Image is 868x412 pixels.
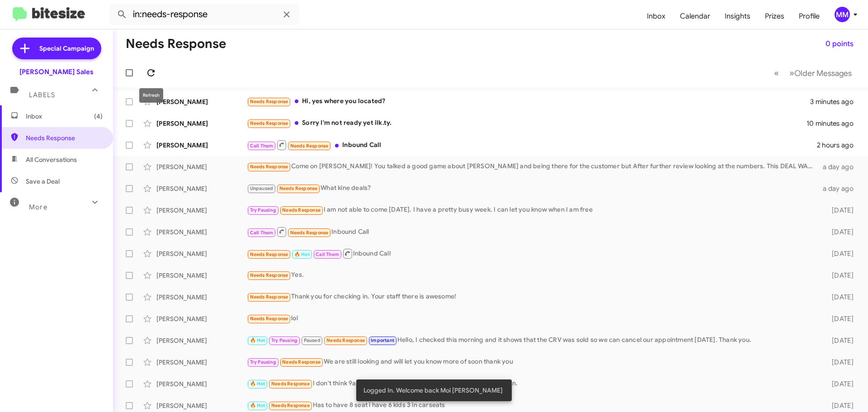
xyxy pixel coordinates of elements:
div: Hi, yes where you located? [247,96,810,107]
div: [PERSON_NAME] [156,271,247,280]
div: MM [835,7,850,22]
div: [PERSON_NAME] Sales [19,67,94,76]
span: Needs Response [282,359,321,365]
span: Unpaused [250,185,274,191]
button: Previous [769,64,784,82]
span: Important [371,337,394,343]
span: Needs Response [250,294,288,300]
div: [PERSON_NAME] [156,293,247,302]
div: 10 minutes ago [807,119,861,128]
div: [PERSON_NAME] [156,141,247,150]
span: Needs Response [26,133,103,142]
span: Needs Response [290,230,329,236]
span: Needs Response [250,164,288,170]
div: [DATE] [817,314,861,323]
span: 0 points [826,36,854,52]
span: Older Messages [794,68,852,78]
input: Search [109,4,299,25]
div: 3 minutes ago [810,97,861,106]
span: Needs Response [290,143,329,149]
div: [DATE] [817,336,861,345]
div: Hello, I checked this morning and it shows that the CRV was sold so we can cancel our appointment... [247,335,817,346]
span: Call Them [250,143,274,149]
div: [DATE] [817,401,861,410]
span: Logged In. Welcome back Moi [PERSON_NAME] [363,386,503,395]
span: Needs Response [250,272,288,278]
span: 🔥 Hot [294,251,310,257]
div: [DATE] [817,206,861,215]
span: Needs Response [250,120,288,126]
div: [DATE] [817,379,861,388]
span: Call Them [316,251,339,257]
div: [DATE] [817,271,861,280]
a: Special Campaign [12,38,101,59]
span: Needs Response [250,316,288,322]
span: Save a Deal [26,177,60,186]
nav: Page navigation example [769,64,857,82]
div: [PERSON_NAME] [156,206,247,215]
div: [PERSON_NAME] [156,336,247,345]
div: lol [247,313,817,324]
button: Next [784,64,857,82]
span: Inbox [26,112,103,121]
a: Inbox [640,3,673,29]
span: Try Pausing [250,207,276,213]
span: Needs Response [326,337,365,343]
a: Calendar [673,3,717,29]
button: MM [827,7,858,22]
div: Inbound Call [247,139,817,151]
span: Call Them [250,230,274,236]
a: Prizes [758,3,792,29]
div: Thank you for checking in. Your staff there is awesome! [247,292,817,302]
span: Try Pausing [271,337,297,343]
div: [PERSON_NAME] [156,97,247,106]
div: [PERSON_NAME] [156,227,247,237]
div: [PERSON_NAME] [156,314,247,323]
div: [DATE] [817,293,861,302]
div: [PERSON_NAME] [156,249,247,258]
div: 2 hours ago [817,141,861,150]
div: [DATE] [817,249,861,258]
span: Needs Response [250,99,288,104]
span: 🔥 Hot [250,337,265,343]
div: Inbound Call [247,226,817,237]
div: Inbound Call [247,248,817,259]
div: [PERSON_NAME] [156,184,247,193]
h1: Needs Response [126,37,226,51]
span: (4) [94,112,103,121]
div: [PERSON_NAME] [156,379,247,388]
span: All Conversations [26,155,77,164]
span: Labels [29,91,55,99]
span: Try Pausing [250,359,276,365]
span: Special Campaign [39,44,94,53]
div: [PERSON_NAME] [156,358,247,367]
div: Refresh [139,88,163,103]
a: Insights [717,3,758,29]
div: I am not able to come [DATE]. I have a pretty busy week. I can let you know when I am free [247,205,817,215]
span: Needs Response [250,251,288,257]
div: Come on [PERSON_NAME]! You talked a good game about [PERSON_NAME] and being there for the custome... [247,161,817,172]
button: 0 points [818,36,861,52]
span: » [789,67,794,79]
span: Needs Response [282,207,321,213]
span: 🔥 Hot [250,403,265,408]
a: Profile [792,3,827,29]
span: Needs Response [279,185,318,191]
span: 🔥 Hot [250,381,265,387]
div: [DATE] [817,358,861,367]
div: Has to have 8 seat i have 6 kids 3 in carseats [247,400,817,411]
span: Needs Response [271,403,310,408]
span: « [774,67,779,79]
div: I don't think 9am works. Too tired from work all week. I try to sleep in. [247,379,817,389]
span: Needs Response [271,381,310,387]
div: a day ago [817,162,861,171]
div: Sorry I'm not ready yet ilk.ty. [247,118,807,128]
div: [PERSON_NAME] [156,162,247,171]
div: [PERSON_NAME] [156,119,247,128]
div: Yes. [247,270,817,280]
